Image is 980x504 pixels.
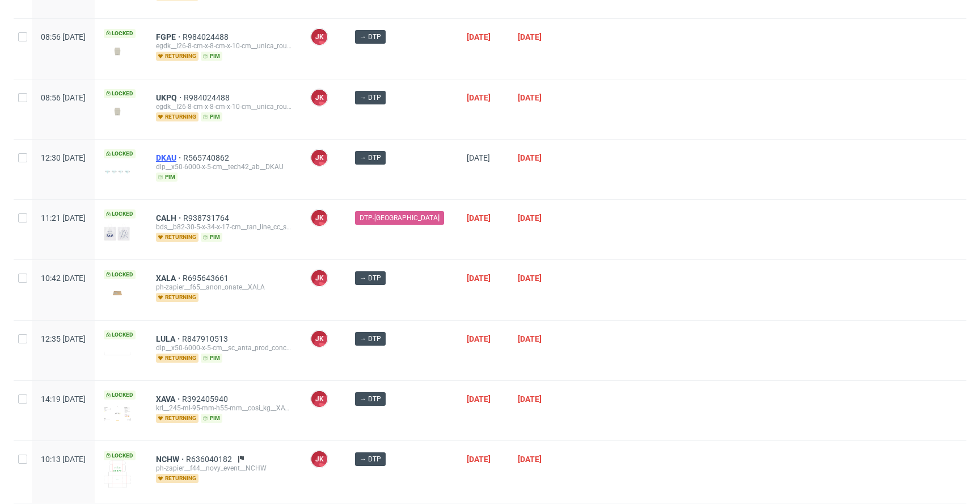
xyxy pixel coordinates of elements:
span: [DATE] [467,334,491,343]
span: returning [156,112,198,121]
a: R695643661 [183,274,231,283]
span: 11:21 [DATE] [41,213,86,222]
img: version_two_editor_design.png [104,285,131,300]
figcaption: JK [311,210,327,226]
span: [DATE] [518,334,542,343]
span: → DTP [360,93,381,103]
a: FGPE [156,32,183,41]
span: Locked [104,330,136,339]
span: [DATE] [467,93,491,102]
span: [DATE] [518,394,542,404]
span: → DTP [360,454,381,464]
span: Locked [104,29,136,38]
a: R565740862 [183,153,231,162]
span: [DATE] [467,394,491,404]
a: CALH [156,213,183,222]
a: XALA [156,274,183,283]
span: pim [201,414,222,423]
span: 08:56 [DATE] [41,93,86,102]
figcaption: JK [311,150,327,166]
span: [DATE] [467,32,491,41]
span: returning [156,293,198,302]
span: 10:13 [DATE] [41,455,86,464]
img: version_two_editor_design.png [104,44,131,59]
span: 08:56 [DATE] [41,32,86,41]
span: → DTP [360,273,381,283]
span: returning [156,354,198,363]
span: [DATE] [467,153,490,162]
div: egdk__l26-8-cm-x-8-cm-x-10-cm__unica_rouen__UKPQ [156,102,292,111]
span: 10:42 [DATE] [41,274,86,283]
a: DKAU [156,153,183,162]
span: pim [201,112,222,121]
span: 12:35 [DATE] [41,334,86,343]
span: NCHW [156,455,186,464]
span: Locked [104,89,136,98]
span: → DTP [360,334,381,344]
a: XAVA [156,394,182,404]
a: R984024488 [184,93,232,102]
img: version_two_editor_design.png [104,170,131,174]
span: pim [201,52,222,61]
a: UKPQ [156,93,184,102]
span: [DATE] [518,274,542,283]
img: version_two_editor_design [104,351,131,355]
span: [DATE] [518,153,542,162]
figcaption: JK [311,29,327,45]
span: pim [156,173,178,182]
span: returning [156,52,198,61]
div: egdk__l26-8-cm-x-8-cm-x-10-cm__unica_rouen__FGPE [156,41,292,51]
a: R636040182 [186,455,234,464]
div: krl__245-ml-95-mm-h55-mm__cosi_kg__XAVA [156,404,292,413]
span: pim [201,354,222,363]
span: 12:30 [DATE] [41,153,86,162]
img: version_two_editor_design.png [104,104,131,119]
div: bds__b82-30-5-x-34-x-17-cm__tan_line_cc_sl__CALH [156,222,292,232]
img: version_two_editor_design.png [104,406,131,421]
span: Locked [104,149,136,158]
span: [DATE] [467,213,491,222]
span: returning [156,414,198,423]
span: R938731764 [183,213,231,222]
div: dlp__x50-6000-x-5-cm__sc_anta_prod_concept_srl__LULA [156,343,292,352]
div: ph-zapier__f44__novy_event__NCHW [156,464,292,473]
span: → DTP [360,394,381,404]
a: R847910513 [182,334,230,343]
div: dlp__x50-6000-x-5-cm__tech42_ab__DKAU [156,162,292,171]
figcaption: JK [311,90,327,106]
a: LULA [156,334,182,343]
span: [DATE] [518,93,542,102]
a: R984024488 [183,32,231,41]
img: version_two_editor_design [104,224,131,241]
span: [DATE] [518,213,542,222]
span: [DATE] [518,32,542,41]
span: [DATE] [467,455,491,464]
span: pim [201,233,222,242]
span: Locked [104,390,136,400]
span: Locked [104,451,136,460]
figcaption: JK [311,391,327,407]
span: Locked [104,209,136,219]
span: returning [156,474,198,483]
div: ph-zapier__f65__anon_onate__XALA [156,283,292,292]
span: DTP-[GEOGRAPHIC_DATA] [360,213,440,223]
span: [DATE] [467,274,491,283]
figcaption: JK [311,270,327,286]
img: version_two_editor_design.png [104,460,131,488]
span: → DTP [360,153,381,163]
a: R392405940 [182,394,230,404]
